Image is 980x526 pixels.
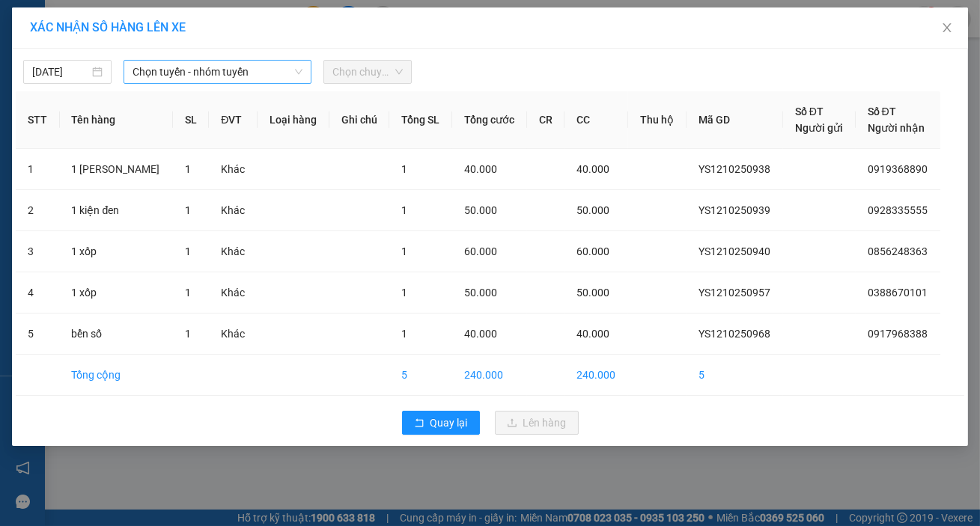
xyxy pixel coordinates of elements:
[16,149,60,190] td: 1
[43,67,210,107] span: DCT20/51A [PERSON_NAME][GEOGRAPHIC_DATA][PERSON_NAME]
[699,287,770,299] span: YS1210250957
[389,355,452,396] td: 5
[926,7,968,49] button: Close
[209,190,258,231] td: Khác
[401,287,407,299] span: 1
[464,204,497,216] span: 50.000
[464,328,497,340] span: 40.000
[173,91,209,149] th: SL
[464,245,497,257] span: 60.000
[868,245,928,257] span: 0856248363
[401,245,407,257] span: 1
[32,8,193,19] strong: CÔNG TY VẬN TẢI ĐỨC TRƯỞNG
[868,163,928,175] span: 0919368890
[16,190,60,231] td: 2
[60,272,173,314] td: 1 xốp
[60,231,173,272] td: 1 xốp
[464,163,497,175] span: 40.000
[699,163,770,175] span: YS1210250938
[576,204,609,216] span: 50.000
[294,67,303,76] span: down
[16,91,60,149] th: STT
[11,67,27,79] span: Gửi
[16,231,60,272] td: 3
[699,328,770,340] span: YS1210250968
[401,163,407,175] span: 1
[414,418,424,429] span: rollback
[576,163,609,175] span: 40.000
[329,91,390,149] th: Ghi chú
[185,204,191,216] span: 1
[185,163,191,175] span: 1
[576,287,609,299] span: 50.000
[64,22,114,33] strong: HOTLINE :
[687,355,783,396] td: 5
[389,91,452,149] th: Tổng SL
[209,314,258,355] td: Khác
[209,272,258,314] td: Khác
[868,122,925,134] span: Người nhận
[564,355,628,396] td: 240.000
[60,314,173,355] td: bển số
[60,355,173,396] td: Tổng cộng
[401,328,407,340] span: 1
[795,122,843,134] span: Người gửi
[60,91,173,149] th: Tên hàng
[209,231,258,272] td: Khác
[576,245,609,257] span: 60.000
[43,54,210,107] span: VP [GEOGRAPHIC_DATA] -
[495,411,579,435] button: uploadLên hàng
[868,105,896,117] span: Số ĐT
[527,91,564,149] th: CR
[430,415,468,431] span: Quay lại
[868,204,928,216] span: 0928335555
[452,355,527,396] td: 240.000
[60,149,173,190] td: 1 [PERSON_NAME]
[699,245,770,257] span: YS1210250940
[868,287,928,299] span: 0388670101
[258,91,329,149] th: Loại hàng
[795,105,824,117] span: Số ĐT
[43,38,47,51] span: -
[185,245,191,257] span: 1
[401,204,407,216] span: 1
[117,22,161,33] span: 19009397
[60,190,173,231] td: 1 kiện đen
[209,149,258,190] td: Khác
[16,272,60,314] td: 4
[185,328,191,340] span: 1
[32,64,89,80] input: 12/10/2025
[868,328,928,340] span: 0917968388
[628,91,687,149] th: Thu hộ
[564,91,628,149] th: CC
[16,314,60,355] td: 5
[209,91,258,149] th: ĐVT
[687,91,783,149] th: Mã GD
[133,61,302,83] span: Chọn tuyến - nhóm tuyến
[30,20,186,34] span: XÁC NHẬN SỐ HÀNG LÊN XE
[452,91,527,149] th: Tổng cước
[332,61,403,83] span: Chọn chuyến
[402,411,480,435] button: rollbackQuay lại
[576,328,609,340] span: 40.000
[185,287,191,299] span: 1
[464,287,497,299] span: 50.000
[699,204,770,216] span: YS1210250939
[941,22,953,34] span: close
